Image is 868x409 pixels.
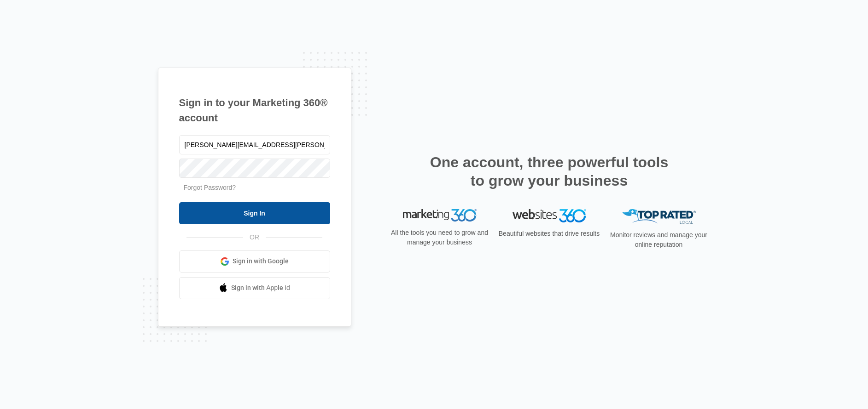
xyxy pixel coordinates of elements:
a: Sign in with Google [179,250,330,273]
p: Monitor reviews and manage your online reputation [607,230,711,250]
input: Sign In [179,202,330,224]
h1: Sign in to your Marketing 360® account [179,95,330,125]
span: Sign in with Google [233,256,289,266]
span: OR [243,233,266,242]
p: Beautiful websites that drive results [498,229,601,239]
img: Websites 360 [513,209,586,222]
img: Marketing 360 [403,209,477,222]
img: Top Rated Local [622,209,696,224]
a: Sign in with Apple Id [179,277,330,299]
h2: One account, three powerful tools to grow your business [427,153,671,190]
input: Email [179,135,330,154]
span: Sign in with Apple Id [231,283,290,293]
p: All the tools you need to grow and manage your business [388,228,491,247]
a: Forgot Password? [184,184,236,191]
